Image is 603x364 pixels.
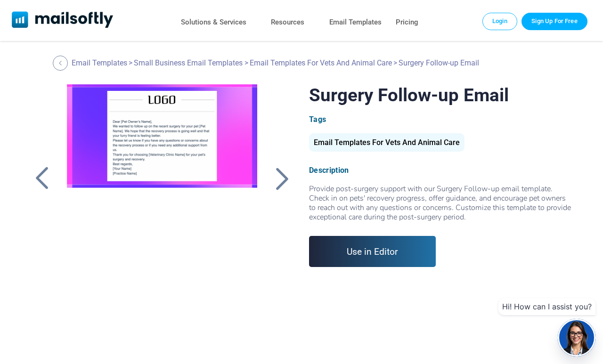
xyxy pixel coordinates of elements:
[271,16,304,29] a: Resources
[57,84,268,320] a: Surgery Follow-up Email
[12,11,113,30] a: Mailsoftly
[270,166,294,191] a: Back
[482,13,517,30] a: Login
[309,142,464,146] a: Email Templates For Vets And Animal Care
[309,115,573,124] div: Tags
[329,16,382,29] a: Email Templates
[53,56,70,71] a: Back
[134,58,243,67] a: Small Business Email Templates
[30,166,54,191] a: Back
[309,133,464,152] div: Email Templates For Vets And Animal Care
[522,13,587,30] a: Trial
[309,166,573,175] div: Description
[250,58,392,67] a: Email Templates For Vets And Animal Care
[72,58,127,67] a: Email Templates
[498,298,595,315] div: Hi! How can I assist you?
[309,236,436,267] a: Use in Editor
[396,16,418,29] a: Pricing
[309,184,571,222] span: Provide post-surgery support with our Surgery Follow-up email template. Check in on pets' recover...
[181,16,246,29] a: Solutions & Services
[309,84,573,105] h1: Surgery Follow-up Email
